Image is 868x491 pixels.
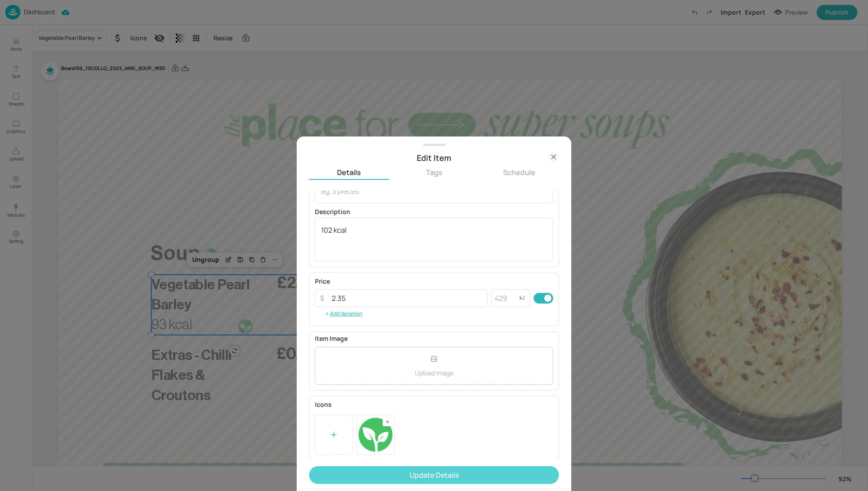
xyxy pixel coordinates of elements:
[309,152,559,164] div: Edit Item
[491,289,519,307] input: 429
[315,209,553,215] p: Description
[315,307,372,320] button: Add Variation
[415,368,453,378] p: Upload Image
[479,168,559,177] button: Schedule
[315,335,553,342] p: Item Image
[315,278,330,284] p: Price
[309,168,389,177] button: Details
[383,417,392,426] div: Remove image
[321,225,547,254] textarea: 102 kcal
[315,401,553,408] p: Icons
[309,466,559,484] button: Update Details
[326,289,488,307] input: 10
[519,295,525,301] p: kJ
[357,416,394,453] img: 2024-10-03-17279706324850as04tic4azt.svg
[394,168,474,177] button: Tags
